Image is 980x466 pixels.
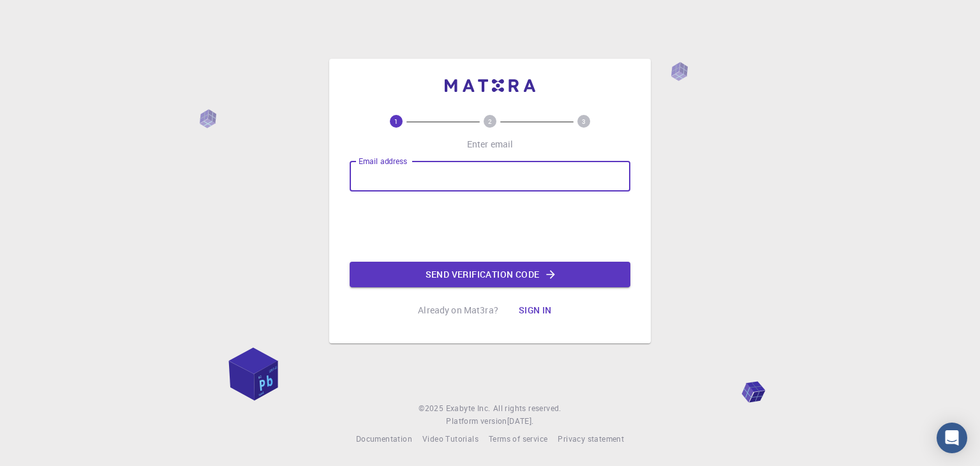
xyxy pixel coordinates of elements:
[446,415,507,428] span: Platform version
[488,117,492,126] text: 2
[582,117,586,126] text: 3
[422,433,479,444] span: Video Tutorials
[422,433,479,446] a: Video Tutorials
[507,416,534,426] span: [DATE] .
[558,433,624,444] span: Privacy statement
[419,402,445,415] span: © 2025
[493,402,561,415] span: All rights reserved.
[446,403,491,413] span: Exabyte Inc.
[350,262,630,287] button: Send verification code
[393,202,587,252] iframe: reCAPTCHA
[937,423,967,453] div: Open Intercom Messenger
[446,402,491,415] a: Exabyte Inc.
[558,433,624,446] a: Privacy statement
[467,138,514,151] p: Enter email
[507,415,534,428] a: [DATE].
[356,433,412,446] a: Documentation
[359,156,407,167] label: Email address
[394,117,398,126] text: 1
[509,297,562,323] button: Sign in
[418,304,498,317] p: Already on Mat3ra?
[489,433,547,444] span: Terms of service
[356,433,412,444] span: Documentation
[489,433,547,446] a: Terms of service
